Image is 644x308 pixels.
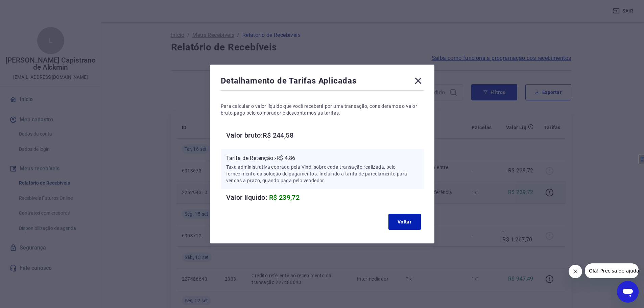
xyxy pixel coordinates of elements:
[226,192,424,203] h6: Valor líquido:
[585,263,639,278] iframe: Mensagem da empresa
[388,214,421,230] button: Voltar
[226,130,424,141] h6: Valor bruto: R$ 244,58
[569,265,582,278] iframe: Fechar mensagem
[4,5,57,10] span: Olá! Precisa de ajuda?
[269,193,300,202] span: R$ 239,72
[617,281,639,303] iframe: Botão para abrir a janela de mensagens
[221,103,424,116] p: Para calcular o valor líquido que você receberá por uma transação, consideramos o valor bruto pag...
[226,154,418,162] p: Tarifa de Retenção: -R$ 4,86
[221,75,424,89] div: Detalhamento de Tarifas Aplicadas
[226,164,418,184] p: Taxa administrativa cobrada pela Vindi sobre cada transação realizada, pelo fornecimento da soluç...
